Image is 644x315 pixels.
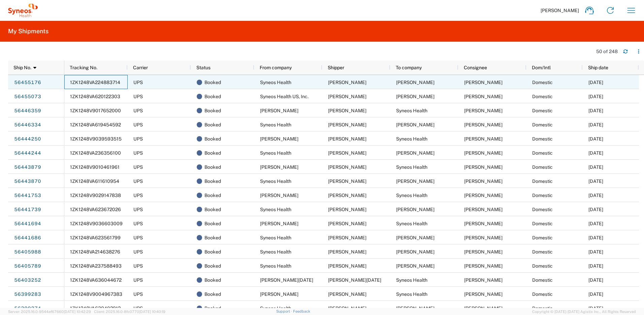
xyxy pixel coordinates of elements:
span: Domestic [532,179,553,184]
span: 1ZK1248VA236356100 [70,150,121,156]
span: Carrier [133,65,148,70]
span: Syneos Health [260,306,291,311]
span: Ayman Abboud [328,306,366,311]
span: Booked [204,202,221,216]
span: Syneos Health [396,108,427,113]
span: Lori Evans [396,306,434,311]
span: Booked [204,287,221,301]
span: 1ZK1248V9036603009 [70,221,123,226]
span: 08/11/2025 [588,94,603,99]
span: UPS [133,235,143,240]
span: Booked [204,231,221,245]
span: Tracking No. [70,65,97,70]
span: 08/08/2025 [588,221,603,226]
a: Feedback [293,309,310,313]
a: Support [276,309,293,313]
span: Booked [204,75,221,89]
span: UPS [133,150,143,156]
span: UPS [133,193,143,198]
span: 1ZK1248VA237588493 [70,263,122,269]
span: Booked [204,160,221,174]
span: Ayman Abboud [464,221,503,226]
span: Ayman Abboud [328,207,366,212]
span: Ayman Abboud [328,235,366,240]
div: 50 of 248 [596,48,618,54]
span: UPS [133,108,143,113]
span: Ayman Abboud [464,193,503,198]
span: Status [196,65,211,70]
span: Domestic [532,136,553,142]
span: UPS [133,94,143,99]
a: 56443879 [14,162,41,172]
span: Domestic [532,193,553,198]
span: Booked [204,245,221,259]
span: Domestic [532,291,553,297]
span: Booked [204,273,221,287]
span: 08/11/2025 [588,80,603,85]
span: 08/05/2025 [588,306,603,311]
span: Syneos Health [260,80,291,85]
span: Syneos Health [260,249,291,254]
span: Domestic [532,235,553,240]
a: 56441694 [14,218,41,229]
span: 08/06/2025 [588,263,603,269]
span: Ayman Abboud [328,263,366,269]
span: [DATE] 10:42:29 [64,310,91,314]
h2: My Shipments [8,27,49,35]
span: Marcel Reichert [464,179,503,184]
span: 1ZK1248V9017652000 [70,108,121,113]
span: Syneos Health [396,221,427,226]
a: 56441686 [14,232,41,243]
span: Jared Bruggerman [396,150,434,156]
span: 08/06/2025 [588,249,603,254]
span: Booked [204,118,221,132]
a: 56444250 [14,133,41,144]
span: Scott Salsman [396,263,434,269]
span: Ayman Abboud [328,249,366,254]
span: Domestic [532,94,553,99]
span: 1ZK1248V9029147838 [70,193,121,198]
span: Ayman Abboud [464,291,503,297]
a: 56444244 [14,148,41,158]
span: Marcel Reichert [260,164,298,170]
span: Nichole Changaris [260,193,298,198]
span: Domestic [532,249,553,254]
span: Booked [204,216,221,231]
span: UPS [133,136,143,142]
span: 1ZK1248VA623561799 [70,235,121,240]
span: Domestic [532,263,553,269]
span: 08/05/2025 [588,291,603,297]
span: UPS [133,291,143,297]
span: Syneos Health [260,235,291,240]
span: Consignee [464,65,487,70]
a: 56446359 [14,105,41,116]
span: UPS [133,164,143,170]
span: Booked [204,89,221,104]
span: Syneos Health [396,164,427,170]
a: 56443870 [14,176,41,187]
span: Scott Salsman [464,263,503,269]
a: 56441753 [14,190,41,201]
span: Domestic [532,221,553,226]
span: Ayman Abboud [464,164,503,170]
span: Jared Bruggerman [328,136,366,142]
span: 08/08/2025 [588,235,603,240]
span: Marcel Reichert [396,179,434,184]
span: Mary Martini [328,221,366,226]
span: 08/08/2025 [588,150,603,156]
span: UPS [133,277,143,283]
span: Mary Martini [464,235,503,240]
span: Lori Evans [260,291,298,297]
span: Domestic [532,207,553,212]
a: 56455073 [14,91,41,102]
span: Catherine Devine [464,80,503,85]
span: Ayman Abboud [464,277,503,283]
span: UPS [133,207,143,212]
span: UPS [133,306,143,311]
span: Lena Pearl [396,94,434,99]
a: 56446334 [14,119,41,130]
span: Darrion Campbell-Walker [328,94,366,99]
span: Booked [204,146,221,160]
span: 08/08/2025 [588,207,603,212]
a: 56399283 [14,289,41,300]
